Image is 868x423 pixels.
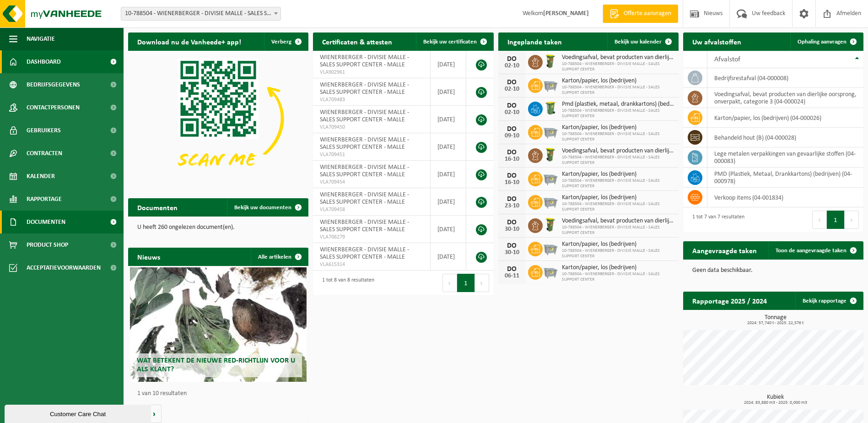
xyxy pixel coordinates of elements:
[768,241,863,260] a: Toon de aangevraagde taken
[121,7,280,20] span: 10-788504 - WIENERBERGER - DIVISIE MALLE - SALES SUPPORT CENTER - MALLE
[607,33,678,51] a: Bekijk uw kalender
[543,264,558,279] img: WB-2500-GAL-GY-01
[503,226,521,233] div: 30-10
[562,147,674,155] span: Voedingsafval, bevat producten van dierlijke oorsprong, onverpakt, categorie 3
[320,151,423,158] span: VLA709451
[320,69,423,76] span: VLA902961
[503,179,521,186] div: 16-10
[812,211,827,229] button: Previous
[137,224,299,231] p: U heeft 260 ongelezen document(en).
[27,50,61,73] span: Dashboard
[714,56,740,63] span: Afvalstof
[503,55,521,63] div: DO
[562,201,674,212] span: 10-788504 - WIENERBERGER - DIVISIE MALLE - SALES SUPPORT CENTER
[707,88,863,108] td: voedingsafval, bevat producten van dierlijke oorsprong, onverpakt, categorie 3 (04-000024)
[683,292,776,309] h2: Rapportage 2025 / 2024
[503,242,521,249] div: DO
[431,78,467,106] td: [DATE]
[795,292,863,310] a: Bekijk rapportage
[562,85,674,96] span: 10-788504 - WIENERBERGER - DIVISIE MALLE - SALES SUPPORT CENTER
[27,27,55,50] span: Navigatie
[688,394,863,405] h3: Kubiek
[688,321,863,325] span: 2024: 57,740 t - 2025: 22,576 t
[503,63,521,69] div: 02-10
[320,246,409,260] span: WIENERBERGER - DIVISIE MALLE - SALES SUPPORT CENTER - MALLE
[27,96,80,119] span: Contactpersonen
[27,73,80,96] span: Bedrijfsgegevens
[707,108,863,128] td: karton/papier, los (bedrijven) (04-000026)
[431,243,467,271] td: [DATE]
[543,147,558,163] img: WB-0060-HPE-GN-50
[798,39,846,45] span: Ophaling aanvragen
[790,33,863,51] a: Ophaling aanvragen
[503,266,521,273] div: DO
[318,273,374,293] div: 1 tot 8 van 8 resultaten
[688,210,744,230] div: 1 tot 7 van 7 resultaten
[234,205,291,211] span: Bekijk uw documenten
[320,54,409,68] span: WIENERBERGER - DIVISIE MALLE - SALES SUPPORT CENTER - MALLE
[320,219,409,233] span: WIENERBERGER - DIVISIE MALLE - SALES SUPPORT CENTER - MALLE
[137,357,295,373] span: Wat betekent de nieuwe RED-richtlijn voor u als klant?
[562,241,674,248] span: Karton/papier, los (bedrijven)
[503,149,521,156] div: DO
[416,33,493,51] a: Bekijk uw certificaten
[128,51,308,186] img: Download de VHEPlus App
[27,256,101,279] span: Acceptatievoorwaarden
[503,125,521,133] div: DO
[621,9,674,18] span: Offerte aanvragen
[121,7,281,21] span: 10-788504 - WIENERBERGER - DIVISIE MALLE - SALES SUPPORT CENTER - MALLE
[562,131,674,142] span: 10-788504 - WIENERBERGER - DIVISIE MALLE - SALES SUPPORT CENTER
[543,77,558,92] img: WB-2500-GAL-GY-01
[251,248,307,266] a: Alle artikelen
[27,188,62,211] span: Rapportage
[503,102,521,109] div: DO
[707,188,863,207] td: verkoop items (04-001834)
[562,217,674,225] span: Voedingsafval, bevat producten van dierlijke oorsprong, onverpakt, categorie 3
[147,405,162,423] button: Volgende
[320,233,423,241] span: VLA706279
[503,172,521,179] div: DO
[603,5,678,23] a: Offerte aanvragen
[683,241,766,259] h2: Aangevraagde taken
[320,81,409,96] span: WIENERBERGER - DIVISIE MALLE - SALES SUPPORT CENTER - MALLE
[562,101,674,108] span: Pmd (plastiek, metaal, drankkartons) (bedrijven)
[543,217,558,233] img: WB-0060-HPE-GN-50
[423,39,477,45] span: Bekijk uw certificaten
[271,39,291,45] span: Verberg
[320,179,423,186] span: VLA709454
[320,206,423,213] span: VLA709458
[503,79,521,86] div: DO
[431,188,467,216] td: [DATE]
[707,147,863,168] td: lege metalen verpakkingen van gevaarlijke stoffen (04-000083)
[503,156,521,163] div: 16-10
[320,96,423,103] span: VLA709483
[707,168,863,188] td: PMD (Plastiek, Metaal, Drankkartons) (bedrijven) (04-000978)
[457,274,475,292] button: 1
[503,219,521,226] div: DO
[543,54,558,69] img: WB-0060-HPE-GN-50
[776,248,846,254] span: Toon de aangevraagde taken
[562,108,674,119] span: 10-788504 - WIENERBERGER - DIVISIE MALLE - SALES SUPPORT CENTER
[27,142,62,165] span: Contracten
[562,264,674,271] span: Karton/papier, los (bedrijven)
[688,401,863,405] span: 2024: 83,880 m3 - 2025: 0,000 m3
[27,211,65,233] span: Documenten
[27,165,55,188] span: Kalender
[845,211,859,229] button: Next
[27,119,61,142] span: Gebruikers
[562,77,674,85] span: Karton/papier, los (bedrijven)
[320,124,423,131] span: VLA709450
[543,194,558,209] img: WB-2500-GAL-GY-01
[503,86,521,92] div: 02-10
[692,267,854,274] p: Geen data beschikbaar.
[5,403,153,423] iframe: chat widget
[320,191,409,206] span: WIENERBERGER - DIVISIE MALLE - SALES SUPPORT CENTER - MALLE
[320,164,409,178] span: WIENERBERGER - DIVISIE MALLE - SALES SUPPORT CENTER - MALLE
[562,178,674,189] span: 10-788504 - WIENERBERGER - DIVISIE MALLE - SALES SUPPORT CENTER
[431,216,467,243] td: [DATE]
[503,203,521,209] div: 23-10
[503,109,521,116] div: 02-10
[543,124,558,139] img: WB-2500-GAL-GY-01
[615,39,662,45] span: Bekijk uw kalender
